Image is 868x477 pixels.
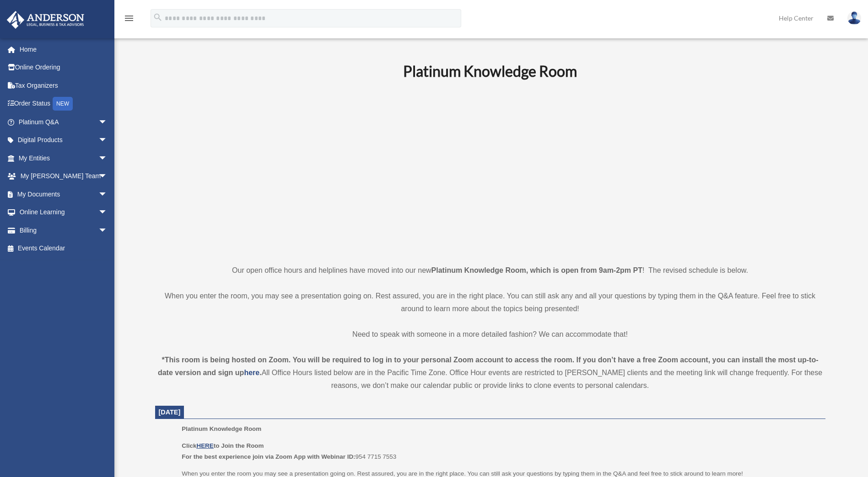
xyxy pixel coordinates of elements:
span: arrow_drop_down [98,113,117,132]
span: arrow_drop_down [98,203,117,222]
p: When you enter the room, you may see a presentation going on. Rest assured, you are in the right ... [155,290,825,315]
i: menu [124,13,135,24]
iframe: 231110_Toby_KnowledgeRoom [353,93,627,247]
strong: *This room is being hosted on Zoom. You will be required to log in to your personal Zoom account ... [158,356,819,376]
a: Digital Productsarrow_drop_down [6,131,121,149]
a: Tax Organizers [6,76,121,95]
a: Platinum Q&Aarrow_drop_down [6,113,121,131]
p: 954 7715 7553 [182,440,819,462]
span: [DATE] [159,408,181,416]
a: here [244,369,259,376]
b: Click to Join the Room [182,442,264,449]
span: arrow_drop_down [98,221,117,240]
a: My [PERSON_NAME] Teamarrow_drop_down [6,167,121,185]
span: arrow_drop_down [98,185,117,204]
a: My Entitiesarrow_drop_down [6,149,121,167]
img: Anderson Advisors Platinum Portal [4,11,87,29]
a: Online Ordering [6,58,121,77]
a: Order StatusNEW [6,95,121,113]
a: Billingarrow_drop_down [6,221,121,239]
span: arrow_drop_down [98,149,117,168]
a: Events Calendar [6,239,121,258]
a: Online Learningarrow_drop_down [6,203,121,222]
a: menu [124,16,135,24]
strong: . [259,369,261,376]
span: Platinum Knowledge Room [182,425,261,432]
p: Our open office hours and helplines have moved into our new ! The revised schedule is below. [155,264,825,277]
p: Need to speak with someone in a more detailed fashion? We can accommodate that! [155,328,825,341]
div: NEW [53,97,73,111]
b: Platinum Knowledge Room [403,62,577,80]
b: For the best experience join via Zoom App with Webinar ID: [182,453,355,460]
a: My Documentsarrow_drop_down [6,185,121,203]
strong: Platinum Knowledge Room, which is open from 9am-2pm PT [431,266,642,274]
a: HERE [196,442,213,449]
i: search [153,12,163,22]
div: All Office Hours listed below are in the Pacific Time Zone. Office Hour events are restricted to ... [155,354,825,392]
a: Home [6,40,121,58]
span: arrow_drop_down [98,131,117,150]
span: arrow_drop_down [98,167,117,186]
img: User Pic [847,11,861,25]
